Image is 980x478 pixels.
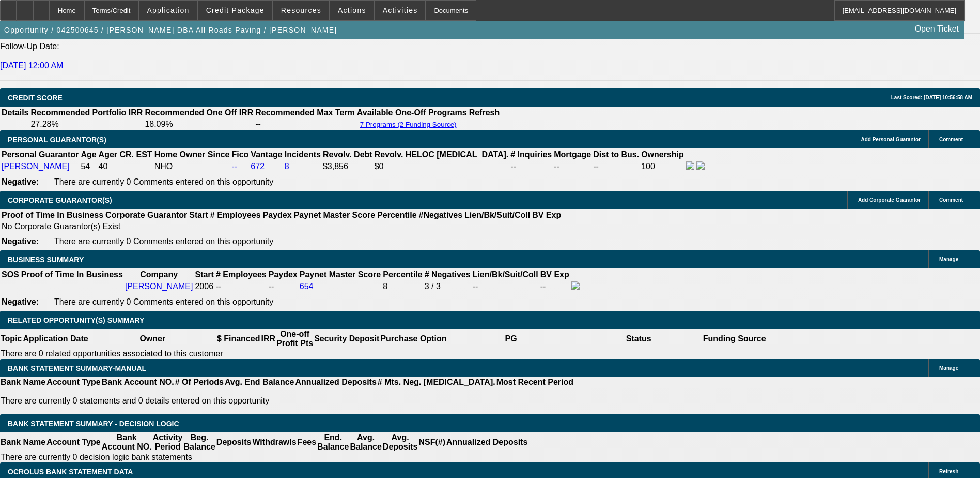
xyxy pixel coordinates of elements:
th: Activity Period [152,432,183,452]
td: NHO [154,161,230,172]
button: Application [139,1,197,20]
b: Lien/Bk/Suit/Coll [464,211,530,219]
a: [PERSON_NAME] [2,162,70,171]
b: # Employees [210,211,261,219]
button: 7 Programs (2 Funding Source) [357,120,460,129]
td: 27.28% [30,119,143,129]
span: Bank Statement Summary - Decision Logic [8,420,179,428]
b: BV Exp [532,211,561,219]
th: Security Deposit [314,329,380,349]
span: There are currently 0 Comments entered on this opportunity [54,177,273,186]
th: Account Type [46,432,101,452]
td: -- [510,161,552,172]
span: CORPORATE GUARANTOR(S) [8,196,112,204]
th: Application Date [22,329,88,349]
b: Home Owner Since [154,150,230,159]
th: Funding Source [703,329,767,349]
td: -- [255,119,355,129]
button: Credit Package [198,1,272,20]
b: Incidents [285,150,321,159]
span: Activities [383,6,418,14]
td: $3,856 [322,161,373,172]
button: Actions [330,1,374,20]
b: Corporate Guarantor [105,211,187,219]
b: BV Exp [540,270,569,279]
b: Mortgage [554,150,591,159]
span: Manage [939,257,958,262]
a: -- [231,162,237,171]
td: 40 [98,161,153,172]
th: Withdrawls [252,432,297,452]
span: RELATED OPPORTUNITY(S) SUMMARY [8,316,144,324]
td: -- [593,161,640,172]
b: Age [81,150,96,159]
b: # Employees [216,270,267,279]
th: IRR [260,329,276,349]
td: -- [553,161,592,172]
th: # Mts. Neg. [MEDICAL_DATA]. [377,377,496,387]
th: Proof of Time In Business [21,270,123,280]
a: Open Ticket [911,20,963,38]
span: BANK STATEMENT SUMMARY-MANUAL [8,364,146,372]
span: Opportunity / 042500645 / [PERSON_NAME] DBA All Roads Paving / [PERSON_NAME] [4,26,337,34]
b: Revolv. HELOC [MEDICAL_DATA]. [375,150,509,159]
span: BUSINESS SUMMARY [8,256,84,264]
span: Add Personal Guarantor [861,137,921,142]
a: [PERSON_NAME] [125,282,193,291]
b: Dist to Bus. [593,150,639,159]
th: Beg. Balance [183,432,215,452]
th: NSF(#) [418,432,446,452]
span: Credit Package [206,6,265,14]
b: Percentile [377,211,416,219]
b: Paydex [263,211,292,219]
th: SOS [1,270,20,280]
span: Comment [939,197,963,203]
b: # Inquiries [510,150,552,159]
img: facebook-icon.png [571,281,580,290]
th: Bank Account NO. [101,432,152,452]
a: 8 [285,162,289,171]
th: $ Financed [216,329,261,349]
span: There are currently 0 Comments entered on this opportunity [54,237,273,246]
a: 672 [251,162,265,171]
th: Account Type [46,377,101,387]
th: Recommended Max Term [255,108,355,118]
th: # Of Periods [175,377,224,387]
b: Ownership [641,150,684,159]
a: 654 [300,282,314,291]
th: Avg. End Balance [224,377,295,387]
th: Proof of Time In Business [1,210,104,220]
button: Resources [273,1,329,20]
b: Ager CR. EST [99,150,152,159]
th: Status [575,329,703,349]
b: Paydex [269,270,298,279]
b: Paynet Master Score [294,211,375,219]
span: CREDIT SCORE [8,94,63,102]
td: -- [472,281,539,292]
div: 8 [383,282,422,291]
b: Vantage [251,150,282,159]
b: # Negatives [425,270,471,279]
p: There are currently 0 statements and 0 details entered on this opportunity [1,396,573,406]
td: -- [268,281,298,292]
img: linkedin-icon.png [696,161,705,170]
span: Refresh [939,469,958,474]
th: Deposits [216,432,252,452]
span: -- [216,282,222,291]
td: 54 [80,161,97,172]
span: Last Scored: [DATE] 10:56:58 AM [891,95,972,100]
b: Revolv. Debt [323,150,372,159]
th: One-off Profit Pts [276,329,314,349]
span: Application [147,6,189,14]
td: 100 [641,161,685,172]
th: Avg. Balance [349,432,382,452]
th: Fees [297,432,317,452]
th: End. Balance [317,432,349,452]
span: There are currently 0 Comments entered on this opportunity [54,297,273,306]
b: #Negatives [419,211,463,219]
b: Start [189,211,208,219]
b: Personal Guarantor [2,150,79,159]
th: Recommended One Off IRR [144,108,254,118]
b: Negative: [2,177,39,186]
td: 18.09% [144,119,254,129]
